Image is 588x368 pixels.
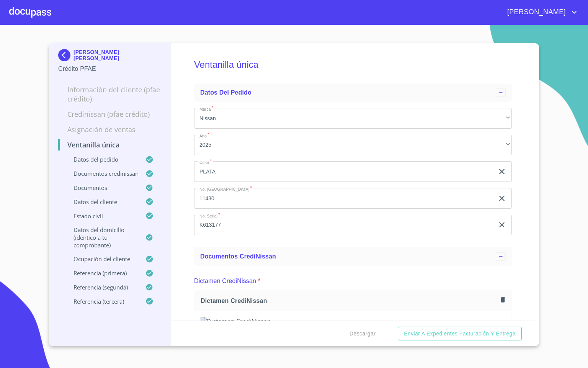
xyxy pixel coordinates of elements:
button: clear input [497,167,506,176]
p: Referencia (primera) [58,269,145,277]
div: [PERSON_NAME] [PERSON_NAME] [58,49,161,64]
div: 2025 [194,135,512,155]
p: Datos del pedido [58,155,145,163]
img: Dictamen CrediNissan [201,317,505,325]
button: clear input [497,220,506,229]
p: [PERSON_NAME] [PERSON_NAME] [73,49,161,61]
span: Dictamen CrediNissan [201,297,498,305]
p: Asignación de Ventas [58,125,161,134]
p: Ocupación del Cliente [58,255,145,263]
p: Dictamen CrediNissan [194,276,256,286]
p: Información del cliente (PFAE crédito) [58,85,161,103]
span: Datos del pedido [200,89,252,96]
span: Descargar [350,329,376,339]
button: Enviar a Expedientes Facturación y Entrega [398,327,522,341]
button: account of current user [501,6,579,18]
span: [PERSON_NAME] [501,6,570,18]
div: Documentos CrediNissan [194,247,512,266]
p: Documentos CrediNissan [58,170,145,177]
button: Descargar [346,327,379,341]
p: Documentos [58,184,145,191]
button: clear input [497,194,506,203]
p: Datos del cliente [58,198,145,206]
p: Referencia (segunda) [58,283,145,291]
p: Credinissan (PFAE crédito) [58,110,161,119]
div: Nissan [194,108,512,129]
p: Ventanilla única [58,140,161,149]
div: Datos del pedido [194,83,512,102]
span: Documentos CrediNissan [200,253,276,260]
span: Enviar a Expedientes Facturación y Entrega [404,329,516,339]
p: Referencia (tercera) [58,298,145,305]
img: Docupass spot blue [58,49,73,61]
h5: Ventanilla única [194,49,512,80]
p: Datos del domicilio (idéntico a tu comprobante) [58,226,145,249]
p: Estado Civil [58,212,145,220]
p: Crédito PFAE [58,64,161,74]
